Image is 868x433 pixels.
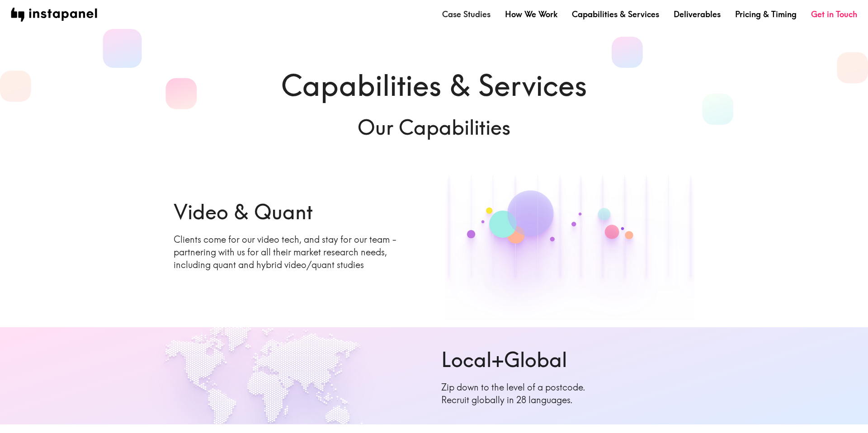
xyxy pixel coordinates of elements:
[137,327,391,424] img: map
[442,9,491,20] a: Case Studies
[174,198,423,226] h6: Video & Quant
[811,9,857,20] a: Get in Touch
[174,113,694,141] h6: Our Capabilities
[441,345,694,374] h6: Local+Global
[674,9,721,20] a: Deliverables
[174,233,423,271] p: Clients come for our video tech, and stay for our team - partnering with us for all their market ...
[174,65,694,106] h1: Capabilities & Services
[11,8,97,22] img: instapanel
[572,9,659,20] a: Capabilities & Services
[505,9,557,20] a: How We Work
[735,9,797,20] a: Pricing & Timing
[441,381,694,406] p: Zip down to the level of a postcode. Recruit globally in 28 languages.
[445,149,694,320] img: Quant chart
